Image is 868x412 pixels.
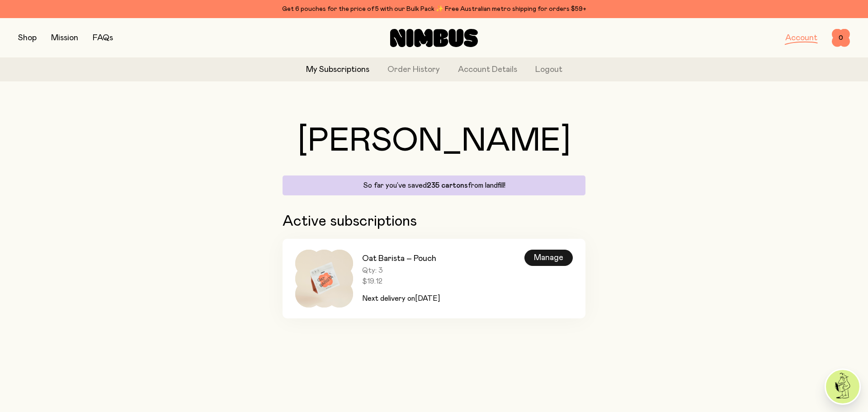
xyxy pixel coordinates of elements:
a: Mission [51,34,78,42]
button: Logout [535,64,562,76]
p: So far you’ve saved from landfill! [288,181,580,190]
span: $19.12 [362,277,440,286]
h1: [PERSON_NAME] [283,125,585,157]
a: Oat Barista – PouchQty: 3$19.12Next delivery on[DATE]Manage [283,239,585,318]
img: agent [826,370,859,403]
p: Next delivery on [362,293,440,304]
a: FAQs [93,34,113,42]
span: 235 cartons [427,182,468,189]
button: 0 [832,29,850,47]
span: Qty: 3 [362,266,440,275]
a: Account [785,34,817,42]
span: [DATE] [415,295,440,302]
a: Account Details [458,64,517,76]
h2: Active subscriptions [283,213,585,230]
h3: Oat Barista – Pouch [362,253,440,264]
div: Get 6 pouches for the price of 5 with our Bulk Pack ✨ Free Australian metro shipping for orders $59+ [18,4,850,14]
div: Manage [524,250,573,266]
a: My Subscriptions [306,64,369,76]
a: Order History [387,64,440,76]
